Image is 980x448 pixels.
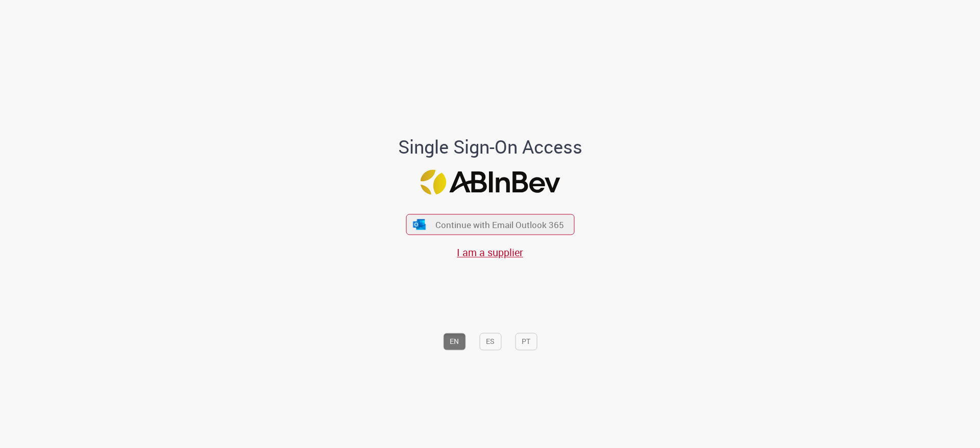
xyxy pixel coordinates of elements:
img: ícone Azure/Microsoft 360 [412,219,427,230]
button: EN [443,333,465,351]
button: ícone Azure/Microsoft 360 Continue with Email Outlook 365 [406,214,574,235]
img: Logo ABInBev [420,169,560,194]
h1: Single Sign-On Access [349,137,632,157]
button: PT [515,333,537,351]
a: I am a supplier [457,246,523,260]
button: ES [479,333,501,351]
span: Continue with Email Outlook 365 [435,219,564,231]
